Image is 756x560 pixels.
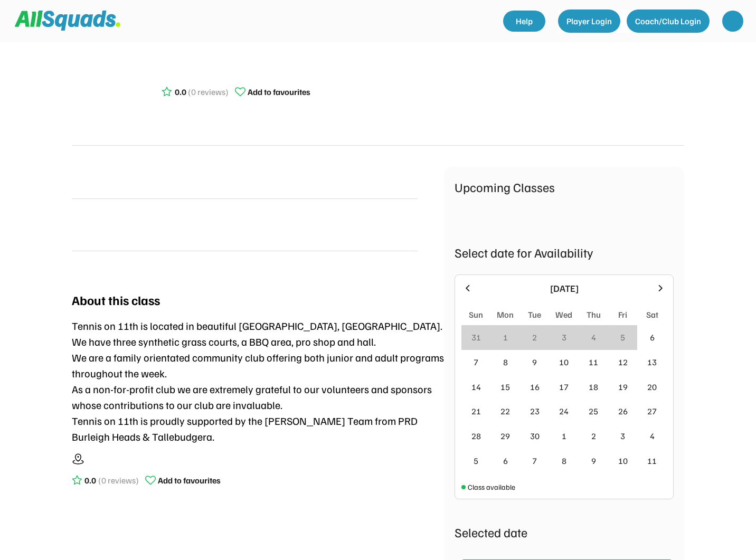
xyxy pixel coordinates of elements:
[471,430,481,442] div: 28
[532,454,537,467] div: 7
[500,405,510,417] div: 22
[248,86,310,98] div: Add to favourites
[591,331,596,344] div: 4
[620,331,625,344] div: 5
[727,16,738,26] img: yH5BAEAAAAALAAAAAABAAEAAAIBRAA7
[647,381,657,393] div: 20
[72,318,444,444] div: Tennis on 11th is located in beautiful [GEOGRAPHIC_DATA], [GEOGRAPHIC_DATA]. We have three synthe...
[471,331,481,344] div: 31
[497,308,514,321] div: Mon
[562,454,566,467] div: 8
[650,430,655,442] div: 4
[98,474,139,487] div: (0 reviews)
[589,381,598,393] div: 18
[562,430,566,442] div: 1
[530,381,540,393] div: 16
[618,381,628,393] div: 19
[559,356,569,368] div: 10
[77,62,130,115] img: yH5BAEAAAAALAAAAAABAAEAAAIBRAA7
[559,381,569,393] div: 17
[455,177,674,196] div: Upcoming Classes
[500,381,510,393] div: 15
[647,454,657,467] div: 11
[591,430,596,442] div: 2
[469,308,483,321] div: Sun
[618,405,628,417] div: 26
[72,290,160,309] div: About this class
[479,281,649,296] div: [DATE]
[559,405,569,417] div: 24
[455,523,674,542] div: Selected date
[530,430,540,442] div: 30
[589,356,598,368] div: 11
[15,11,120,31] img: Squad%20Logo.svg
[84,474,96,487] div: 0.0
[471,381,481,393] div: 14
[591,454,596,467] div: 9
[503,356,508,368] div: 8
[474,454,478,467] div: 5
[646,308,658,321] div: Sat
[474,356,478,368] div: 7
[627,10,710,33] button: Coach/Club Login
[618,356,628,368] div: 12
[503,454,508,467] div: 6
[532,356,537,368] div: 9
[618,454,628,467] div: 10
[647,405,657,417] div: 27
[528,308,541,321] div: Tue
[532,331,537,344] div: 2
[500,430,510,442] div: 29
[175,86,186,98] div: 0.0
[620,430,625,442] div: 3
[158,474,221,487] div: Add to favourites
[647,356,657,368] div: 13
[72,212,97,238] img: yH5BAEAAAAALAAAAAABAAEAAAIBRAA7
[589,405,598,417] div: 25
[468,481,515,492] div: Class available
[503,331,508,344] div: 1
[471,405,481,417] div: 21
[555,308,572,321] div: Wed
[562,331,566,344] div: 3
[503,11,545,32] a: Help
[650,331,655,344] div: 6
[188,86,229,98] div: (0 reviews)
[618,308,627,321] div: Fri
[587,308,601,321] div: Thu
[455,243,674,262] div: Select date for Availability
[530,405,540,417] div: 23
[558,10,620,33] button: Player Login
